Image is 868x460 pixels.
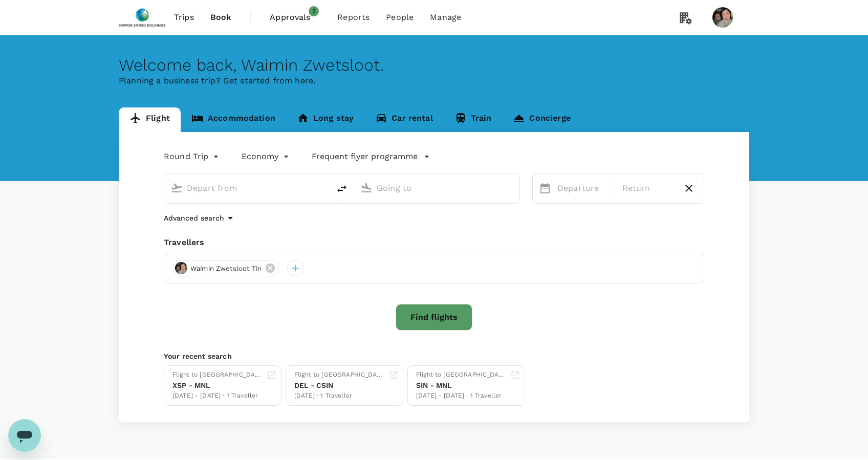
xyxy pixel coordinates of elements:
span: Manage [430,11,461,24]
p: Departure [557,182,610,194]
p: Your recent search [164,351,704,361]
span: Book [210,11,232,24]
div: Economy [242,148,291,165]
a: Accommodation [181,107,286,132]
p: Frequent flyer programme [312,150,418,163]
button: Open [322,187,324,189]
div: Flight to [GEOGRAPHIC_DATA] [172,370,263,380]
img: avatar-6785e24a50d2d.jpeg [175,262,187,274]
span: Trips [174,11,194,24]
a: Long stay [286,107,364,132]
input: Depart from [187,180,308,196]
button: delete [330,177,354,201]
div: [DATE] · 1 Traveller [294,391,384,401]
div: Waimin Zwetsloot Tin [172,260,279,276]
div: DEL - CSIN [294,380,384,391]
p: Return [622,182,675,194]
a: Train [444,107,503,132]
span: Approvals [270,11,321,24]
a: Concierge [502,107,581,132]
iframe: Button to launch messaging window [8,419,41,452]
div: Flight to [GEOGRAPHIC_DATA] [416,370,506,380]
button: Advanced search [164,212,236,224]
a: Flight [119,107,181,132]
p: Advanced search [164,213,224,223]
span: 2 [309,6,319,16]
div: SIN - MNL [416,380,506,391]
div: Travellers [164,236,704,249]
input: Going to [377,180,498,196]
div: Welcome back , Waimin Zwetsloot . [119,56,749,75]
div: Flight to [GEOGRAPHIC_DATA] [294,370,384,380]
button: Frequent flyer programme [312,150,430,163]
span: People [386,11,414,24]
p: Planning a business trip? Get started from here. [119,75,749,87]
div: [DATE] - [DATE] · 1 Traveller [172,391,263,401]
button: Open [512,187,514,189]
button: Find flights [396,304,472,331]
div: [DATE] - [DATE] · 1 Traveller [416,391,506,401]
div: XSP - MNL [172,380,263,391]
img: Nippon Sanso Holdings Singapore Pte Ltd [119,6,166,29]
a: Car rental [364,107,444,132]
div: Round Trip [164,148,221,165]
span: Reports [337,11,370,24]
span: Waimin Zwetsloot Tin [184,264,268,274]
img: Waimin Zwetsloot Tin [712,7,733,28]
